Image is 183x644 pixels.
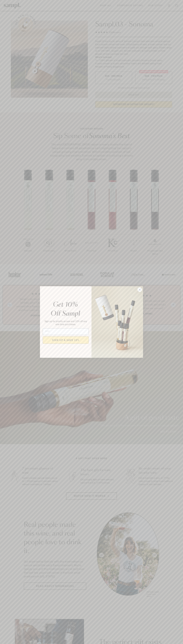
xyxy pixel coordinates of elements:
span: Sign up for priority access and 10% off any one-time purchases. [45,320,87,326]
button: Close dialog [137,287,142,292]
button: SIGN UP & SAVE 10% [43,336,89,344]
em: Get 10% Off Sampl [51,302,80,317]
input: Email [43,328,89,335]
img: 96933287-25a1-481a-a6d8-4dd623390dc6.png [91,286,143,358]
